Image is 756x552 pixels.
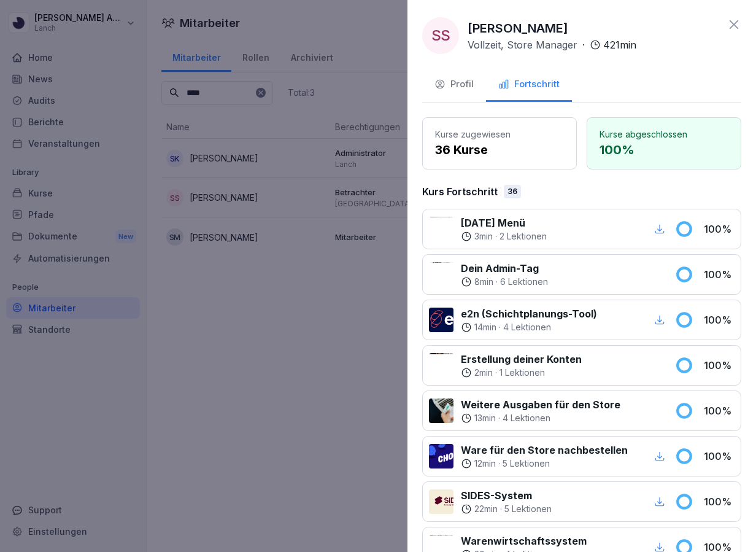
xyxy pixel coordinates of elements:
p: 100 % [704,358,735,373]
p: 13 min [474,412,496,424]
p: 2 min [474,367,493,379]
p: 100 % [704,494,735,509]
p: 3 min [474,230,493,243]
button: Fortschritt [486,69,572,102]
p: 100 % [704,449,735,464]
p: 36 Kurse [435,141,564,159]
div: · [461,457,628,470]
p: 14 min [474,321,496,333]
p: Kurse zugewiesen [435,128,564,141]
p: Kurs Fortschritt [422,184,498,199]
p: [DATE] Menü [461,216,547,230]
div: Profil [434,77,474,91]
div: · [461,367,582,379]
p: 421 min [603,37,636,52]
button: Profil [422,69,486,102]
p: 5 Lektionen [504,503,552,515]
div: 36 [504,185,521,198]
div: Fortschritt [498,77,560,91]
p: Dein Admin-Tag [461,261,548,276]
p: 5 Lektionen [503,457,550,470]
div: · [461,276,548,288]
p: Erstellung deiner Konten [461,352,582,367]
div: · [461,412,620,424]
p: Weitere Ausgaben für den Store [461,397,620,412]
p: 100 % [704,313,735,327]
div: SS [422,17,459,54]
p: Kurse abgeschlossen [600,128,728,141]
p: e2n (Schichtplanungs-Tool) [461,306,597,321]
p: 6 Lektionen [500,276,548,288]
p: Ware für den Store nachbestellen [461,443,628,457]
p: 22 min [474,503,498,515]
p: 100 % [704,403,735,418]
p: 4 Lektionen [503,321,551,333]
div: · [461,503,552,515]
div: · [468,37,636,52]
p: 100 % [704,222,735,236]
div: · [461,321,597,333]
p: 4 Lektionen [503,412,550,424]
p: 1 Lektionen [499,367,545,379]
p: Vollzeit, Store Manager [468,37,577,52]
p: 100 % [600,141,728,159]
p: [PERSON_NAME] [468,19,568,37]
div: · [461,230,547,243]
p: Warenwirtschaftssystem [461,534,587,548]
p: 8 min [474,276,493,288]
p: 12 min [474,457,496,470]
p: SIDES-System [461,488,552,503]
p: 2 Lektionen [499,230,547,243]
p: 100 % [704,267,735,282]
